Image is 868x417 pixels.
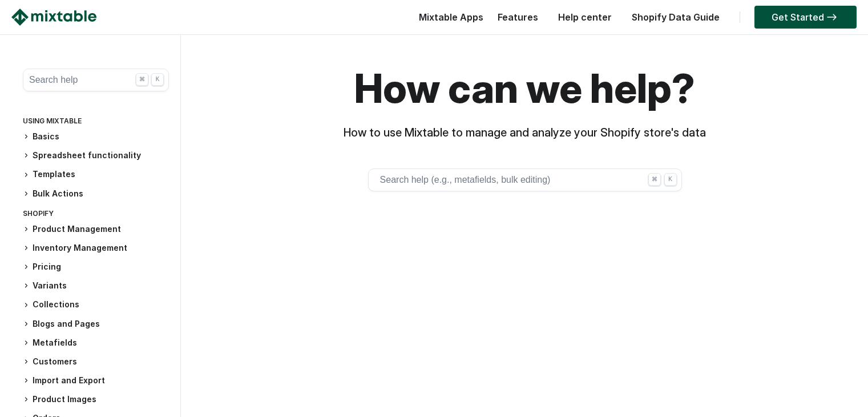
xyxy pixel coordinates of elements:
a: Help center [552,11,617,23]
h3: Inventory Management [23,242,169,254]
h1: How can we help? [187,63,863,114]
a: Get Started [754,6,857,29]
img: arrow-right.svg [824,14,839,21]
a: Features [492,11,544,23]
button: Search help ⌘ K [23,69,169,91]
div: ⌘ [136,73,148,86]
h3: Product Images [23,394,169,406]
h3: Blogs and Pages [23,318,169,330]
div: Shopify [23,207,169,223]
a: Shopify Data Guide [626,11,725,23]
h3: Pricing [23,261,169,273]
h3: Basics [23,131,169,143]
div: ⌘ [648,173,661,186]
h3: Spreadsheet functionality [23,150,169,162]
h3: Customers [23,356,169,368]
h3: Bulk Actions [23,188,169,200]
button: Search help (e.g., metafields, bulk editing) ⌘ K [368,169,682,191]
div: K [664,173,677,186]
div: Mixtable Apps [413,9,483,31]
h3: Collections [23,299,169,311]
h3: Product Management [23,223,169,235]
h3: Import and Export [23,375,169,387]
img: Mixtable logo [11,9,96,26]
div: K [151,73,164,86]
h3: Metafields [23,337,169,349]
div: Using Mixtable [23,114,169,131]
h3: Variants [23,280,169,292]
h3: Templates [23,169,169,181]
h3: How to use Mixtable to manage and analyze your Shopify store's data [187,126,863,140]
